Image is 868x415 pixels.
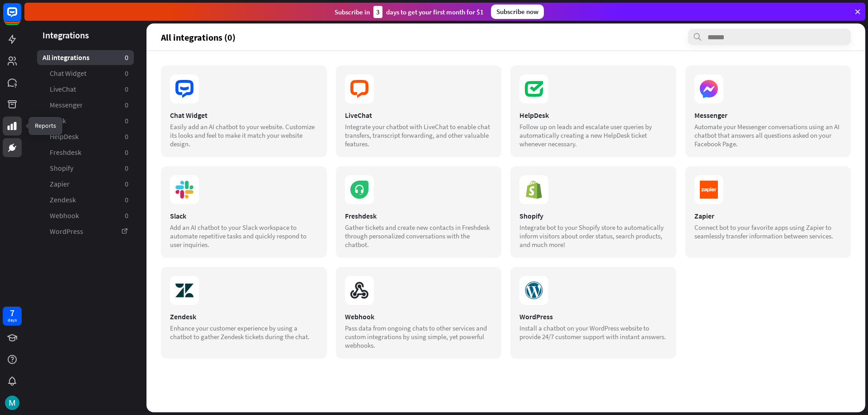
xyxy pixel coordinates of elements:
[37,129,134,144] a: HelpDesk 0
[519,122,667,148] div: Follow up on leads and escalate user queries by automatically creating a new HelpDesk ticket when...
[345,324,493,350] div: Pass data from ongoing chats to other services and custom integrations by using simple, yet power...
[8,317,17,323] div: days
[37,98,134,112] a: Messenger 0
[125,179,128,189] aside: 0
[170,211,318,220] div: Slack
[37,224,134,239] a: WordPress
[37,82,134,97] a: LiveChat 0
[519,223,667,249] div: Integrate bot to your Shopify store to automatically inform visitors about order status, search p...
[170,111,318,120] div: Chat Widget
[125,148,128,157] aside: 0
[37,66,134,81] a: Chat Widget 0
[7,4,34,31] button: Open LiveChat chat widget
[42,53,90,62] span: All integrations
[37,145,134,160] a: Freshdesk 0
[37,177,134,191] a: Zapier 0
[694,111,842,120] div: Messenger
[37,113,134,128] a: Slack 0
[694,223,842,240] div: Connect bot to your favorite apps using Zapier to seamlessly transfer information between services.
[125,163,128,173] aside: 0
[10,309,14,317] div: 7
[491,5,544,19] div: Subscribe now
[373,6,382,18] div: 3
[125,195,128,205] aside: 0
[519,211,667,220] div: Shopify
[335,6,484,18] div: Subscribe in days to get your first month for $1
[125,116,128,126] aside: 0
[170,324,318,341] div: Enhance your customer experience by using a chatbot to gather Zendesk tickets during the chat.
[50,179,70,189] span: Zapier
[50,69,86,78] span: Chat Widget
[125,100,128,110] aside: 0
[50,84,76,94] span: LiveChat
[24,29,146,41] header: Integrations
[50,100,83,110] span: Messenger
[170,312,318,321] div: Zendesk
[125,69,128,78] aside: 0
[50,195,76,205] span: Zendesk
[37,161,134,176] a: Shopify 0
[345,122,493,148] div: Integrate your chatbot with LiveChat to enable chat transfers, transcript forwarding, and other v...
[37,208,134,223] a: Webhook 0
[170,223,318,249] div: Add an AI chatbot to your Slack workspace to automate repetitive tasks and quickly respond to use...
[345,211,493,220] div: Freshdesk
[125,53,128,62] aside: 0
[694,122,842,148] div: Automate your Messenger conversations using an AI chatbot that answers all questions asked on you...
[3,307,22,326] a: 7 days
[125,211,128,220] aside: 0
[345,111,493,120] div: LiveChat
[519,111,667,120] div: HelpDesk
[125,84,128,94] aside: 0
[50,163,73,173] span: Shopify
[50,211,79,220] span: Webhook
[170,122,318,148] div: Easily add an AI chatbot to your website. Customize its looks and feel to make it match your webs...
[161,29,851,45] section: All integrations (0)
[50,132,79,141] span: HelpDesk
[125,132,128,141] aside: 0
[519,324,667,341] div: Install a chatbot on your WordPress website to provide 24/7 customer support with instant answers.
[345,312,493,321] div: Webhook
[37,192,134,207] a: Zendesk 0
[50,116,66,126] span: Slack
[345,223,493,249] div: Gather tickets and create new contacts in Freshdesk through personalized conversations with the c...
[694,211,842,220] div: Zapier
[50,148,81,157] span: Freshdesk
[519,312,667,321] div: WordPress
